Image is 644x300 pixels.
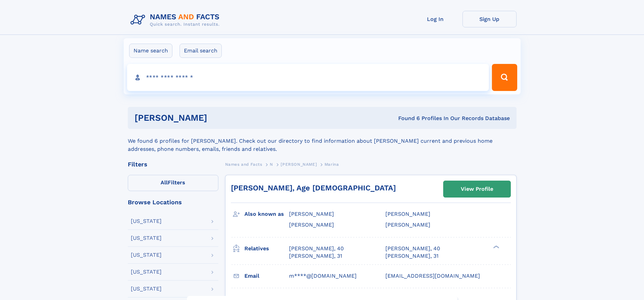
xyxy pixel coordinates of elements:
[244,208,289,220] h3: Also known as
[128,199,218,205] div: Browse Locations
[385,245,440,252] a: [PERSON_NAME], 40
[131,235,162,241] div: [US_STATE]
[128,161,218,167] div: Filters
[231,184,396,192] a: [PERSON_NAME], Age [DEMOGRAPHIC_DATA]
[408,11,462,27] a: Log In
[385,273,480,279] span: [EMAIL_ADDRESS][DOMAIN_NAME]
[492,245,500,249] div: ❯
[128,175,218,191] label: Filters
[127,64,489,91] input: search input
[461,181,493,197] div: View Profile
[128,129,517,153] div: We found 6 profiles for [PERSON_NAME]. Check out our directory to find information about [PERSON_...
[131,252,162,258] div: [US_STATE]
[289,252,342,260] a: [PERSON_NAME], 31
[385,211,430,217] span: [PERSON_NAME]
[131,218,162,224] div: [US_STATE]
[385,222,430,228] span: [PERSON_NAME]
[492,64,517,91] button: Search Button
[270,160,273,168] a: N
[281,160,317,168] a: [PERSON_NAME]
[385,252,438,260] a: [PERSON_NAME], 31
[135,114,303,122] h1: [PERSON_NAME]
[225,160,262,168] a: Names and Facts
[270,162,273,167] span: N
[131,269,162,275] div: [US_STATE]
[303,115,510,122] div: Found 6 Profiles In Our Records Database
[161,179,168,186] span: All
[289,222,334,228] span: [PERSON_NAME]
[244,243,289,254] h3: Relatives
[131,286,162,292] div: [US_STATE]
[462,11,517,27] a: Sign Up
[281,162,317,167] span: [PERSON_NAME]
[444,181,510,197] a: View Profile
[289,245,344,252] a: [PERSON_NAME], 40
[244,270,289,282] h3: Email
[289,211,334,217] span: [PERSON_NAME]
[180,44,222,58] label: Email search
[128,11,225,29] img: Logo Names and Facts
[325,162,339,167] span: Marina
[129,44,172,58] label: Name search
